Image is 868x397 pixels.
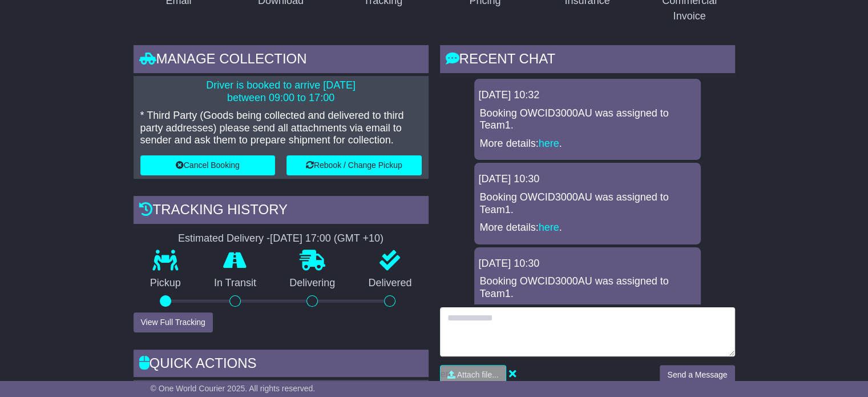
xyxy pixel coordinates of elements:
[197,277,273,290] p: In Transit
[479,89,696,102] div: [DATE] 10:32
[480,138,695,150] p: More details: .
[134,45,429,76] div: Manage collection
[479,258,696,270] div: [DATE] 10:30
[480,107,695,132] p: Booking OWCID3000AU was assigned to Team1.
[539,222,559,233] a: here
[660,365,734,385] button: Send a Message
[286,155,422,175] button: Rebook / Change Pickup
[480,275,695,300] p: Booking OWCID3000AU was assigned to Team1.
[134,232,429,245] div: Estimated Delivery -
[480,222,695,234] p: More details: .
[134,196,429,227] div: Tracking history
[140,79,422,104] p: Driver is booked to arrive [DATE] between 09:00 to 17:00
[539,138,559,149] a: here
[151,384,316,393] span: © One World Courier 2025. All rights reserved.
[134,277,197,290] p: Pickup
[140,110,422,147] p: * Third Party (Goods being collected and delivered to third party addresses) please send all atta...
[140,155,276,175] button: Cancel Booking
[480,191,695,216] p: Booking OWCID3000AU was assigned to Team1.
[134,350,429,380] div: Quick Actions
[273,277,352,290] p: Delivering
[479,173,696,186] div: [DATE] 10:30
[134,312,213,332] button: View Full Tracking
[440,45,735,76] div: RECENT CHAT
[270,232,383,245] div: [DATE] 17:00 (GMT +10)
[352,277,428,290] p: Delivered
